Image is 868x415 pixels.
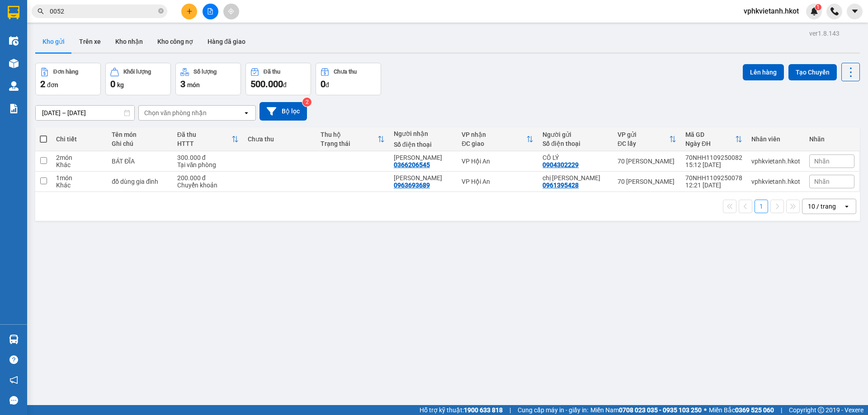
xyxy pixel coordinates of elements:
[685,140,735,147] div: Ngày ĐH
[590,405,702,415] span: Miền Nam
[809,28,840,38] div: ver 1.8.143
[316,63,381,95] button: Chưa thu0đ
[9,355,18,364] span: question-circle
[816,4,820,10] span: 1
[187,81,200,89] span: món
[851,7,859,15] span: caret-down
[814,178,830,185] span: Nhãn
[112,178,168,185] div: đồ dùng gia đình
[158,8,164,14] span: close-circle
[207,8,213,14] span: file-add
[203,4,218,19] button: file-add
[815,4,821,10] sup: 1
[259,102,307,121] button: Bộ lọc
[9,36,19,46] img: warehouse-icon
[685,154,742,161] div: 70NHH1109250082
[177,161,239,168] div: Tại văn phòng
[9,335,19,344] img: warehouse-icon
[709,405,774,415] span: Miền Bắc
[264,69,280,75] div: Đã thu
[177,131,231,138] div: Đã thu
[618,131,669,138] div: VP gửi
[462,178,533,185] div: VP Hội An
[243,109,250,117] svg: open
[112,158,168,165] div: BÁT ĐĨA
[542,161,579,168] div: 0904302229
[321,79,325,89] span: 0
[56,135,103,143] div: Chi tiết
[108,31,150,52] button: Kho nhận
[394,141,453,148] div: Số điện thoại
[9,376,18,384] span: notification
[250,79,283,89] span: 500.000
[814,158,830,165] span: Nhãn
[751,135,800,143] div: Nhân viên
[105,63,171,95] button: Khối lượng0kg
[123,69,151,75] div: Khối lượng
[158,7,164,16] span: close-circle
[394,182,430,189] div: 0963693689
[462,140,526,147] div: ĐC giao
[847,4,863,19] button: caret-down
[808,202,836,211] div: 10 / trang
[462,131,526,138] div: VP nhận
[35,31,72,52] button: Kho gửi
[36,106,134,120] input: Select a date range.
[40,79,45,89] span: 2
[56,154,103,161] div: 2 món
[302,98,311,107] sup: 2
[743,64,784,80] button: Lên hàng
[542,154,609,161] div: CÔ LÝ
[186,8,193,14] span: plus
[150,31,200,52] button: Kho công nợ
[788,64,837,80] button: Tạo Chuyến
[542,140,609,147] div: Số điện thoại
[613,127,681,151] th: Toggle SortBy
[830,7,839,15] img: phone-icon
[180,79,185,89] span: 3
[112,131,168,138] div: Tên món
[619,406,702,414] strong: 0708 023 035 - 0935 103 250
[542,131,609,138] div: Người gửi
[173,127,243,151] th: Toggle SortBy
[117,81,124,89] span: kg
[223,4,239,19] button: aim
[843,203,850,210] svg: open
[177,140,231,147] div: HTTT
[321,140,377,147] div: Trạng thái
[9,104,19,113] img: solution-icon
[751,178,800,185] div: vphkvietanh.hkot
[704,408,707,412] span: ⚪️
[56,182,103,189] div: Khác
[334,69,357,75] div: Chưa thu
[50,6,156,16] input: Tìm tên, số ĐT hoặc mã đơn
[685,161,742,168] div: 15:12 [DATE]
[751,158,800,165] div: vphkvietanh.hkot
[181,4,197,19] button: plus
[316,127,389,151] th: Toggle SortBy
[810,7,818,15] img: icon-new-feature
[177,182,239,189] div: Chuyển khoản
[542,182,579,189] div: 0961395428
[110,79,115,89] span: 0
[809,135,854,143] div: Nhãn
[755,200,768,213] button: 1
[542,174,609,182] div: chị thảo
[464,406,503,414] strong: 1900 633 818
[228,8,234,14] span: aim
[283,81,287,89] span: đ
[325,81,329,89] span: đ
[618,140,669,147] div: ĐC lấy
[56,161,103,168] div: Khác
[177,154,239,161] div: 300.000 đ
[735,406,774,414] strong: 0369 525 060
[685,131,735,138] div: Mã GD
[618,178,676,185] div: 70 [PERSON_NAME]
[248,135,312,143] div: Chưa thu
[35,63,101,95] button: Đơn hàng2đơn
[394,161,430,168] div: 0366206545
[394,174,453,182] div: ngô ba duy
[681,127,747,151] th: Toggle SortBy
[462,158,533,165] div: VP Hội An
[420,405,503,415] span: Hỗ trợ kỹ thuật:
